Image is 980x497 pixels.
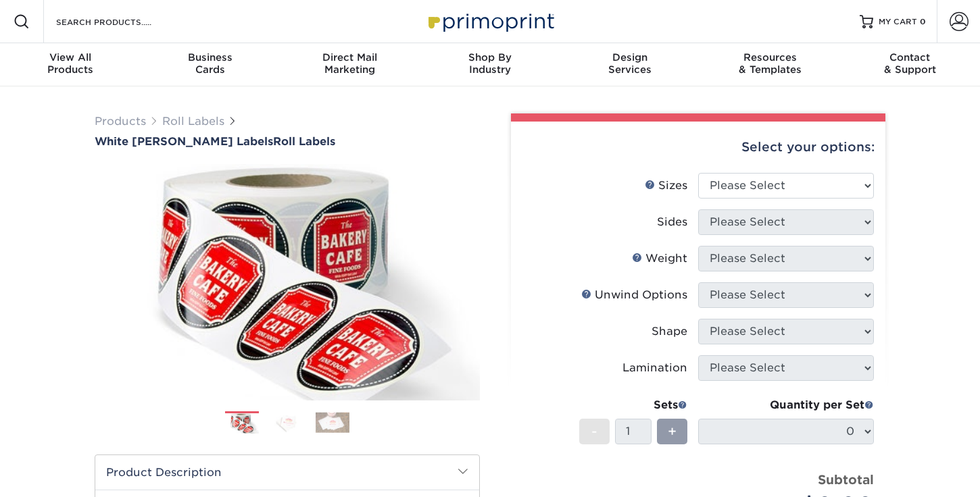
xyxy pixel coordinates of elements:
[657,214,687,230] div: Sides
[270,412,304,433] img: Roll Labels 02
[698,397,874,413] div: Quantity per Set
[140,51,280,63] span: Business
[581,287,687,303] div: Unwind Options
[420,43,560,86] a: Shop ByIndustry
[280,43,420,86] a: Direct MailMarketing
[95,135,273,148] span: White [PERSON_NAME] Labels
[162,115,224,128] a: Roll Labels
[700,43,840,86] a: Resources& Templates
[95,135,480,148] h1: Roll Labels
[560,51,700,76] div: Services
[55,14,187,30] input: SEARCH PRODUCTS.....
[225,412,259,436] img: Roll Labels 01
[840,51,980,76] div: & Support
[818,472,874,487] strong: Subtotal
[645,178,687,194] div: Sizes
[668,421,677,442] span: +
[140,43,280,86] a: BusinessCards
[879,16,917,28] span: MY CART
[700,51,840,63] span: Resources
[920,17,926,26] span: 0
[522,122,875,173] div: Select your options:
[700,51,840,76] div: & Templates
[95,455,479,490] h2: Product Description
[840,51,980,63] span: Contact
[95,115,146,128] a: Products
[652,323,687,340] div: Shape
[420,51,560,63] span: Shop By
[422,7,558,36] img: Primoprint
[420,51,560,76] div: Industry
[560,51,700,63] span: Design
[591,421,597,442] span: -
[316,412,349,433] img: Roll Labels 03
[840,43,980,86] a: Contact& Support
[632,251,687,267] div: Weight
[140,51,280,76] div: Cards
[95,135,480,148] a: White [PERSON_NAME] LabelsRoll Labels
[560,43,700,86] a: DesignServices
[280,51,420,76] div: Marketing
[95,149,480,415] img: White BOPP Labels 01
[622,360,687,376] div: Lamination
[579,397,687,413] div: Sets
[280,51,420,63] span: Direct Mail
